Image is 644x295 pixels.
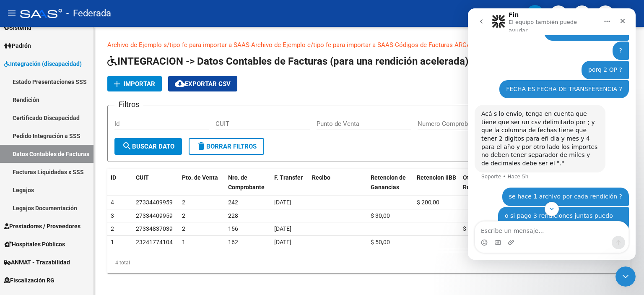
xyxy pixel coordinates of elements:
[615,266,636,287] iframe: Intercom live chat
[417,174,456,181] span: Retencion IIBB
[182,199,185,206] span: 2
[274,239,291,245] span: [DATE]
[107,252,631,273] div: 4 total
[189,138,264,155] button: Borrar Filtros
[182,174,218,181] span: Pto. de Venta
[107,169,132,196] datatable-header-cell: ID
[395,41,471,49] a: Códigos de Facturas ARCA
[271,169,309,196] datatable-header-cell: F. Transfer
[182,225,185,232] span: 2
[107,55,468,67] span: INTEGRACION -> Datos Contables de Facturas (para una rendición acelerada)
[413,169,460,196] datatable-header-cell: Retencion IIBB
[111,199,114,206] span: 4
[312,174,330,181] span: Recibo
[225,169,271,196] datatable-header-cell: Nro. de Comprobante
[228,199,238,206] span: 242
[136,174,149,181] span: CUIT
[251,41,393,49] a: Archivo de Ejemplo c/tipo fc para importar a SAAS
[228,239,238,245] span: 162
[196,143,257,150] span: Borrar Filtros
[175,78,185,89] mat-icon: cloud_download
[4,59,82,68] span: Integración (discapacidad)
[124,80,155,88] span: Importar
[136,212,173,219] span: 27334409959
[179,169,225,196] datatable-header-cell: Pto. de Venta
[132,169,179,196] datatable-header-cell: CUIT
[4,258,70,267] span: ANMAT - Trazabilidad
[114,138,182,155] button: Buscar Dato
[371,212,390,219] span: $ 30,00
[107,76,162,91] button: Importar
[122,143,174,150] span: Buscar Dato
[175,80,231,88] span: Exportar CSV
[122,141,132,151] mat-icon: search
[111,212,114,219] span: 3
[463,225,486,232] span: $ 100,00
[168,76,237,91] button: Exportar CSV
[228,174,265,191] span: Nro. de Comprobante
[371,174,406,191] span: Retencion de Ganancias
[228,225,238,232] span: 156
[228,212,238,219] span: 228
[367,169,413,196] datatable-header-cell: Retencion de Ganancias
[66,4,111,23] span: - Federada
[107,40,631,50] p: - -
[136,225,173,232] span: 27334837039
[371,239,390,245] span: $ 50,00
[417,199,439,206] span: $ 200,00
[460,169,506,196] datatable-header-cell: Otras Retenciones
[4,23,31,32] span: Sistema
[4,41,31,50] span: Padrón
[468,8,636,260] iframe: Intercom live chat
[111,174,116,181] span: ID
[274,225,291,232] span: [DATE]
[309,169,367,196] datatable-header-cell: Recibo
[4,240,65,249] span: Hospitales Públicos
[196,141,206,151] mat-icon: delete
[112,79,122,89] mat-icon: add
[463,174,496,191] span: Otras Retenciones
[136,199,173,206] span: 27334409959
[274,174,303,181] span: F. Transfer
[4,222,80,231] span: Prestadores / Proveedores
[7,8,17,18] mat-icon: menu
[114,99,143,110] h3: Filtros
[107,41,249,49] a: Archivo de Ejemplo s/tipo fc para importar a SAAS
[4,276,55,285] span: Fiscalización RG
[182,212,185,219] span: 2
[111,239,114,245] span: 1
[182,239,185,245] span: 1
[111,225,114,232] span: 2
[136,239,173,245] span: 23241774104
